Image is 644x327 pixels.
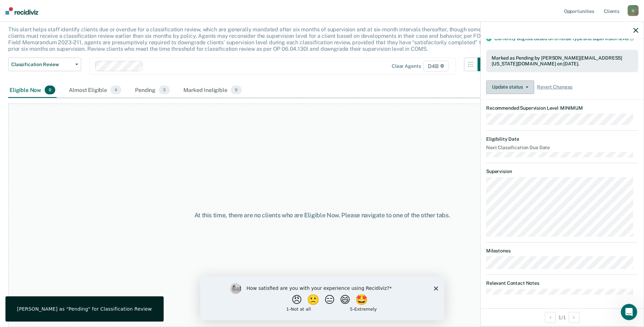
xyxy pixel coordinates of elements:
dt: Relevant Contact Notes [486,280,638,286]
span: • [558,105,560,111]
iframe: Intercom live chat [621,304,637,320]
iframe: Survey by Kim from Recidiviz [200,276,444,320]
button: Update status [486,80,534,94]
span: 3 [159,85,170,94]
p: This alert helps staff identify clients due or overdue for a classification review, which are gen... [8,26,487,52]
dt: Next Classification Due Date [486,145,638,151]
button: Previous Opportunity [545,312,556,323]
dt: Milestones [486,248,638,254]
button: Next Opportunity [569,312,580,323]
div: Pending [134,83,171,98]
dt: Recommended Supervision Level MINIMUM [486,105,638,111]
div: Almost Eligible [68,83,123,98]
div: Clear agents [392,63,421,69]
div: G [628,5,639,16]
div: Marked Ineligible [182,83,243,98]
div: [PERSON_NAME] as "Pending" for Classification Review [17,306,152,312]
span: Revert Changes [537,84,572,90]
span: Classification Review [11,62,73,67]
div: Marked as Pending by [PERSON_NAME][EMAIL_ADDRESS][US_STATE][DOMAIN_NAME] on [DATE]. [492,55,633,67]
dt: Eligibility Date [486,136,638,142]
span: 9 [231,85,242,94]
div: 1 / 1 [481,308,644,326]
span: 4 [110,85,121,94]
span: D4B [423,61,448,72]
span: 0 [45,85,55,94]
img: Recidiviz [5,7,38,15]
div: At this time, there are no clients who are Eligible Now. Please navigate to one of the other tabs. [165,212,479,219]
div: Eligible Now [8,83,57,98]
dt: Supervision [486,169,638,174]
